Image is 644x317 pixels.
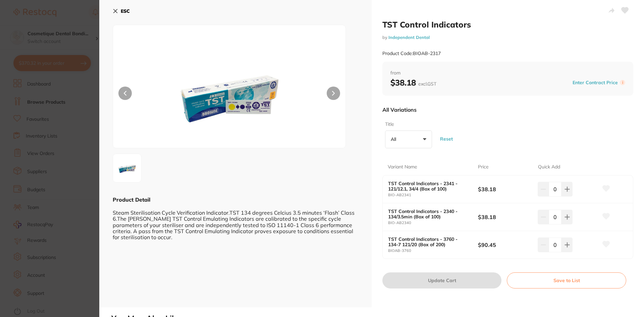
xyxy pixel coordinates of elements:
b: $38.18 [390,77,436,88]
b: TST Control Indicators - 2341 - 121/12.1, 34/4 (Box of 100) [388,181,469,192]
button: All [385,130,432,149]
label: Title [385,121,430,128]
p: All [391,136,399,142]
b: Product Detail [113,196,150,203]
button: Reset [438,126,455,151]
b: $90.45 [478,241,532,249]
button: Save to List [507,272,626,288]
small: BIO-AB2341 [388,193,478,197]
small: BIOAB-3760 [388,249,478,253]
small: BIO-AB2340 [388,221,478,225]
img: OTIw [160,42,299,148]
span: from [390,70,625,76]
label: i [620,80,625,85]
button: ESC [113,5,130,17]
a: Independent Dental [388,35,430,40]
h2: TST Control Indicators [382,19,633,30]
p: Variant Name [388,164,417,170]
b: TST Control Indicators - 3760 - 134-7 121/20 (Box of 200) [388,236,469,247]
small: by [382,35,633,40]
b: $38.18 [478,186,532,193]
b: ESC [121,8,130,14]
img: OTIw [115,156,139,180]
b: TST Control Indicators - 2340 - 134/3.5min (Box of 100) [388,209,469,219]
span: excl. GST [418,81,436,87]
p: All Variations [382,106,417,113]
button: Update Cart [382,272,501,288]
p: Quick Add [538,164,560,170]
div: Steam Sterilisation Cycle Verification Indicator.TST 134 degrees Celcius 3.5 minutes ‘Flash’ Clas... [113,203,358,240]
b: $38.18 [478,213,532,221]
p: Price [478,164,489,170]
small: Product Code: BIOAB-2317 [382,51,441,56]
button: Enter Contract Price [571,80,620,86]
